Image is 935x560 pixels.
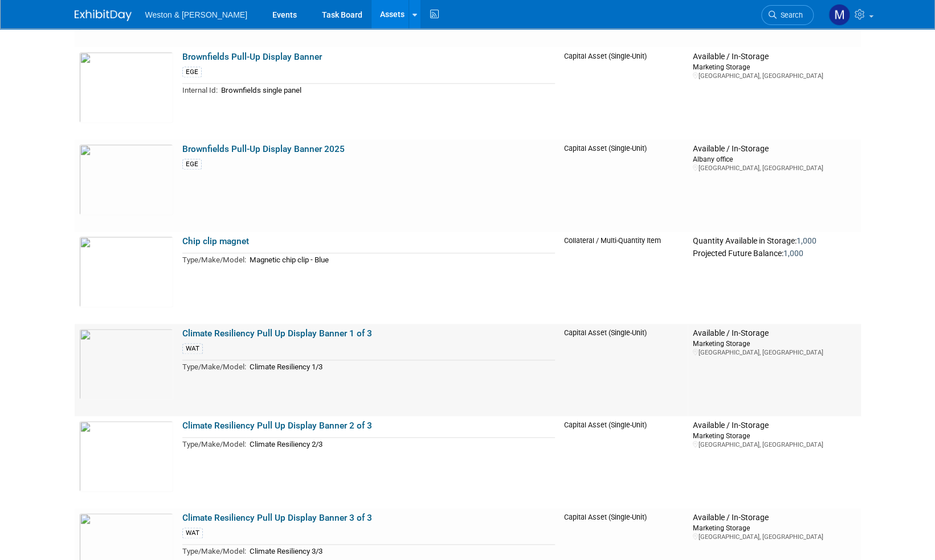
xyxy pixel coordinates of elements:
a: Climate Resiliency Pull Up Display Banner 1 of 3 [182,328,372,339]
a: Climate Resiliency Pull Up Display Banner 2 of 3 [182,421,372,431]
div: Quantity Available in Storage: [692,236,856,246]
td: Capital Asset (Single-Unit) [560,47,688,139]
div: WAT [182,528,203,538]
a: Climate Resiliency Pull Up Display Banner 3 of 3 [182,513,372,523]
img: Mary Ann Trujillo [828,4,850,26]
td: Brownfields single panel [218,84,555,97]
div: Albany office [692,154,856,164]
td: Climate Resiliency 3/3 [246,545,555,558]
td: Capital Asset (Single-Unit) [560,324,688,416]
div: EGE [182,67,202,77]
div: WAT [182,343,203,354]
td: Type/Make/Model: [182,438,246,451]
td: Type/Make/Model: [182,253,246,266]
div: Available / In-Storage [692,328,856,339]
a: Brownfields Pull-Up Display Banner [182,52,322,62]
div: [GEOGRAPHIC_DATA], [GEOGRAPHIC_DATA] [692,164,856,172]
div: Available / In-Storage [692,144,856,154]
div: Marketing Storage [692,62,856,72]
span: Weston & [PERSON_NAME] [145,10,247,19]
td: Internal Id: [182,84,218,97]
div: Marketing Storage [692,431,856,440]
div: Marketing Storage [692,339,856,348]
div: [GEOGRAPHIC_DATA], [GEOGRAPHIC_DATA] [692,533,856,541]
td: Capital Asset (Single-Unit) [560,139,688,232]
div: Available / In-Storage [692,52,856,62]
a: Chip clip magnet [182,236,249,246]
div: EGE [182,159,202,170]
div: Available / In-Storage [692,421,856,431]
span: Search [777,11,803,19]
td: Collateral / Multi-Quantity Item [560,232,688,324]
span: 1,000 [796,236,816,245]
a: Search [761,5,814,25]
td: Type/Make/Model: [182,545,246,558]
td: Climate Resiliency 2/3 [246,438,555,451]
div: Marketing Storage [692,523,856,533]
a: Brownfields Pull-Up Display Banner 2025 [182,144,345,154]
div: [GEOGRAPHIC_DATA], [GEOGRAPHIC_DATA] [692,440,856,449]
div: Projected Future Balance: [692,246,856,259]
div: Available / In-Storage [692,513,856,523]
td: Magnetic chip clip - Blue [246,253,555,266]
span: 1,000 [783,249,803,258]
td: Climate Resiliency 1/3 [246,360,555,373]
td: Capital Asset (Single-Unit) [560,416,688,508]
img: ExhibitDay [75,10,132,21]
td: Type/Make/Model: [182,360,246,373]
div: [GEOGRAPHIC_DATA], [GEOGRAPHIC_DATA] [692,72,856,80]
div: [GEOGRAPHIC_DATA], [GEOGRAPHIC_DATA] [692,348,856,357]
